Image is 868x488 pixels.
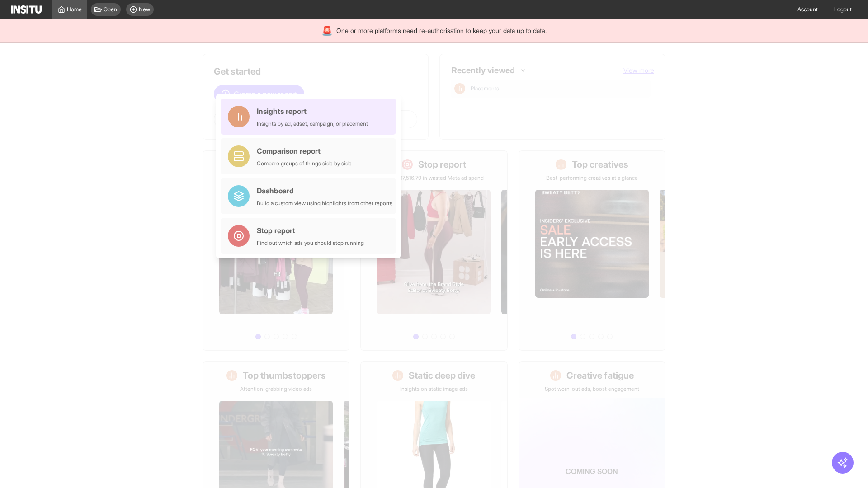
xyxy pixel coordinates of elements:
[257,225,364,236] div: Stop report
[336,26,547,35] span: One or more platforms need re-authorisation to keep your data up to date.
[104,6,117,13] span: Open
[257,120,368,127] div: Insights by ad, adset, campaign, or placement
[257,145,352,156] div: Comparison report
[321,24,333,37] div: 🚨
[257,239,364,247] div: Find out which ads you should stop running
[139,6,150,13] span: New
[11,5,42,14] img: Logo
[257,160,352,167] div: Compare groups of things side by side
[257,185,392,196] div: Dashboard
[67,6,82,13] span: Home
[257,106,368,117] div: Insights report
[257,200,392,207] div: Build a custom view using highlights from other reports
